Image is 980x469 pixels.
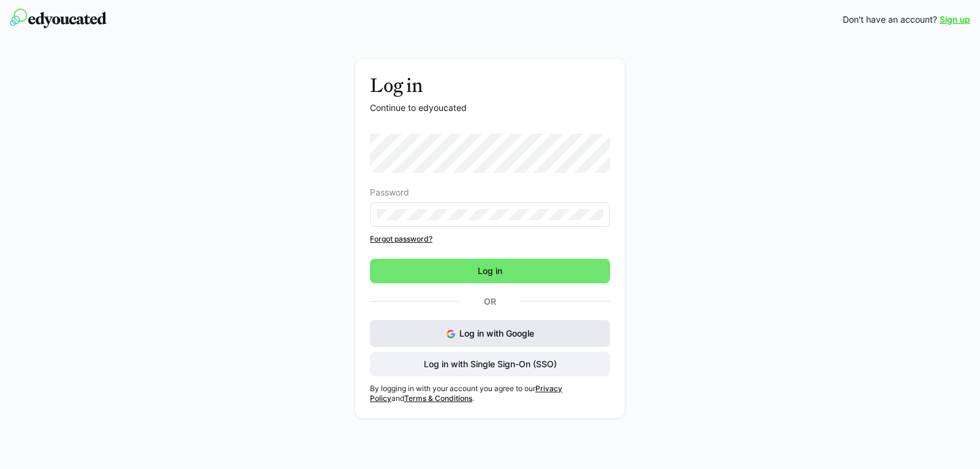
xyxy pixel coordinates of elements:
a: Terms & Conditions [404,394,472,403]
span: Password [370,188,409,197]
span: Log in [476,265,504,277]
button: Log in with Single Sign-On (SSO) [370,352,610,376]
p: Or [460,293,520,310]
a: Privacy Policy [370,384,562,403]
img: edyoucated [10,9,107,28]
button: Log in with Google [370,320,610,347]
a: Sign up [940,13,970,26]
button: Log in [370,259,610,283]
a: Forgot password? [370,234,610,244]
span: Log in with Single Sign-On (SSO) [422,358,559,370]
p: By logging in with your account you agree to our and . [370,384,610,403]
span: Log in with Google [459,328,534,338]
span: Don't have an account? [843,13,937,26]
h3: Log in [370,74,610,97]
p: Continue to edyoucated [370,102,610,114]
